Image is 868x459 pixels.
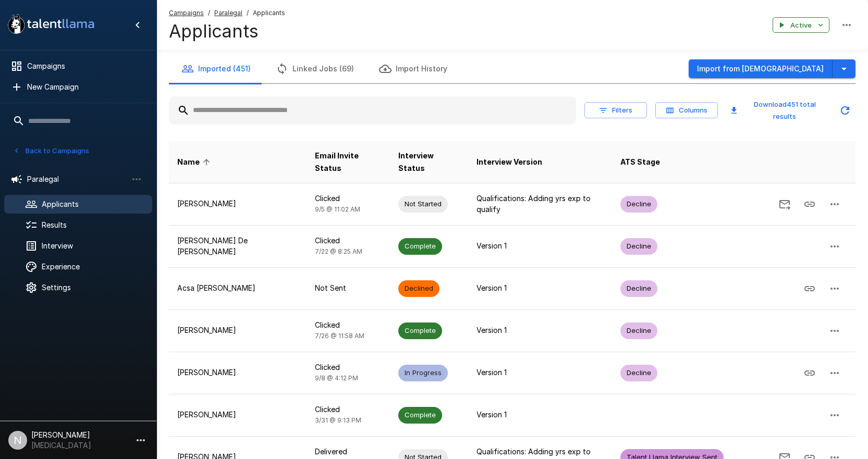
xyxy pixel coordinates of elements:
span: Decline [620,241,657,251]
h4: Applicants [169,20,285,42]
span: Applicants [253,8,285,18]
span: ATS Stage [620,156,660,168]
p: [PERSON_NAME] [177,325,298,336]
span: Copy Interview Link [797,283,822,292]
span: Complete [398,241,442,251]
span: / [208,8,210,18]
p: Qualifications: Adding yrs exp to qualify [476,193,604,214]
button: Linked Jobs (69) [263,54,366,83]
button: Import History [366,54,460,83]
p: Version 1 [476,283,604,293]
p: Clicked [315,235,381,246]
p: Version 1 [476,367,604,378]
span: Decline [620,283,657,293]
span: / [247,8,249,18]
span: Decline [620,368,657,378]
p: [PERSON_NAME] De [PERSON_NAME] [177,235,298,256]
span: Interview Version [476,156,542,168]
span: Declined [398,283,439,293]
u: Paralegal [214,9,242,17]
span: 3/31 @ 9:13 PM [315,416,361,424]
button: Filters [584,102,647,118]
p: Clicked [315,404,381,415]
span: Email Invite Status [315,150,381,175]
span: Decline [620,326,657,336]
p: Clicked [315,320,381,330]
span: Send Invitation [772,199,797,207]
span: Interview Status [398,150,460,175]
span: In Progress [398,368,448,378]
p: Acsa [PERSON_NAME] [177,283,298,293]
span: 9/5 @ 11:02 AM [315,205,360,213]
button: Updated Today - 4:13 PM [835,100,855,121]
button: Import from [DEMOGRAPHIC_DATA] [689,59,833,79]
button: Download451 total results [726,96,830,125]
p: Clicked [315,193,381,204]
span: Decline [620,199,657,209]
p: Not Sent [315,283,381,293]
u: Campaigns [169,9,204,17]
span: Complete [398,410,442,420]
p: Version 1 [476,241,604,251]
span: Copy Interview Link [797,367,822,376]
span: 7/22 @ 8:25 AM [315,247,362,255]
p: [PERSON_NAME] [177,199,298,209]
span: Copy Interview Link [797,199,822,207]
span: Not Started [398,199,448,209]
p: Delivered [315,446,381,457]
button: Columns [655,102,718,118]
p: Clicked [315,362,381,373]
p: [PERSON_NAME] [177,410,298,420]
p: Version 1 [476,410,604,420]
span: Name [177,156,213,168]
span: Complete [398,326,442,336]
span: 7/26 @ 11:58 AM [315,332,364,340]
button: Active [773,17,829,33]
button: Imported (451) [169,54,263,83]
span: 9/8 @ 4:12 PM [315,374,358,382]
p: [PERSON_NAME] [177,367,298,378]
p: Version 1 [476,325,604,336]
